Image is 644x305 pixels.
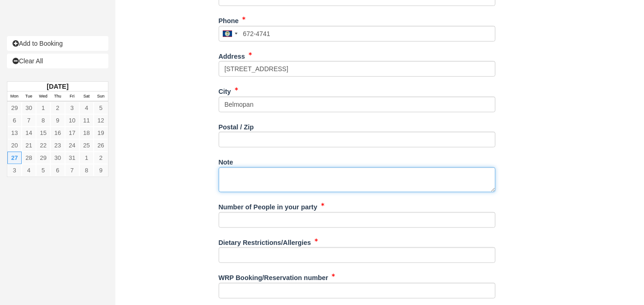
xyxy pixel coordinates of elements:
a: 24 [65,139,79,152]
a: 21 [22,139,36,152]
strong: [DATE] [47,83,68,90]
a: 9 [50,114,65,127]
a: 20 [7,139,22,152]
a: 18 [79,127,94,139]
a: 29 [7,102,22,114]
a: 15 [36,127,50,139]
label: Dietary Restrictions/Allergies [219,235,311,248]
a: 13 [7,127,22,139]
a: 9 [94,164,108,177]
a: 26 [94,139,108,152]
a: 4 [79,102,94,114]
label: WRP Booking/Reservation number [219,270,328,283]
a: 29 [36,152,50,164]
a: Clear All [7,54,108,68]
a: 30 [50,152,65,164]
a: 19 [94,127,108,139]
label: Address [219,49,245,61]
a: 23 [50,139,65,152]
a: 14 [22,127,36,139]
label: Phone [219,13,239,26]
th: Mon [7,91,22,102]
a: 7 [22,114,36,127]
a: 5 [94,102,108,114]
a: 3 [65,102,79,114]
th: Wed [36,91,50,102]
a: 6 [7,114,22,127]
a: Add to Booking [7,36,108,51]
a: 4 [22,164,36,177]
th: Tue [22,91,36,102]
a: 3 [7,164,22,177]
a: 27 [7,152,22,164]
a: 30 [22,102,36,114]
a: 28 [22,152,36,164]
label: Number of People in your party [219,199,317,212]
a: 7 [65,164,79,177]
a: 16 [50,127,65,139]
a: 22 [36,139,50,152]
a: 11 [79,114,94,127]
label: City [219,84,231,97]
th: Fri [65,91,79,102]
a: 5 [36,164,50,177]
a: 12 [94,114,108,127]
a: 8 [79,164,94,177]
a: 31 [65,152,79,164]
a: 1 [36,102,50,114]
a: 1 [79,152,94,164]
label: Note [219,154,233,167]
th: Thu [50,91,65,102]
a: 25 [79,139,94,152]
div: Belize: +501 [219,26,240,41]
a: 10 [65,114,79,127]
th: Sun [94,91,108,102]
a: 17 [65,127,79,139]
a: 6 [50,164,65,177]
a: 2 [50,102,65,114]
a: 8 [36,114,50,127]
a: 2 [94,152,108,164]
label: Postal / Zip [219,119,254,132]
th: Sat [79,91,94,102]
